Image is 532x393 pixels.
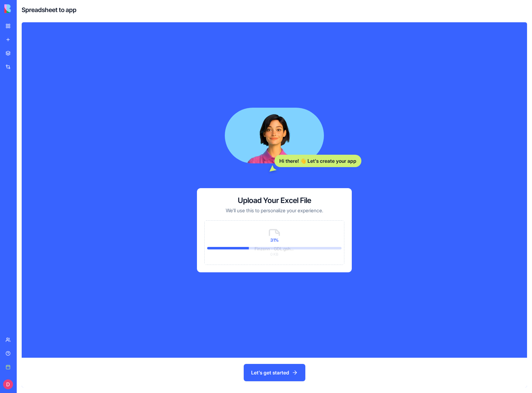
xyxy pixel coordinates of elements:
button: Let's get started [244,364,305,381]
div: Finzenn - GDL.gsheet0 KB31% [204,220,344,265]
div: Hi there! 👋 Let's create your app [274,155,361,167]
h3: Upload Your Excel File [238,196,311,205]
img: logo [4,4,43,13]
h4: Spreadsheet to app [22,6,76,14]
img: ACg8ocK03C_UL8r1nSA77sDSRB4la0C1pmzul1zRR4a6VeIQJYKtlA=s96-c [3,379,13,389]
p: We'll use this to personalize your experience. [226,207,323,214]
span: 31 % [268,236,281,244]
